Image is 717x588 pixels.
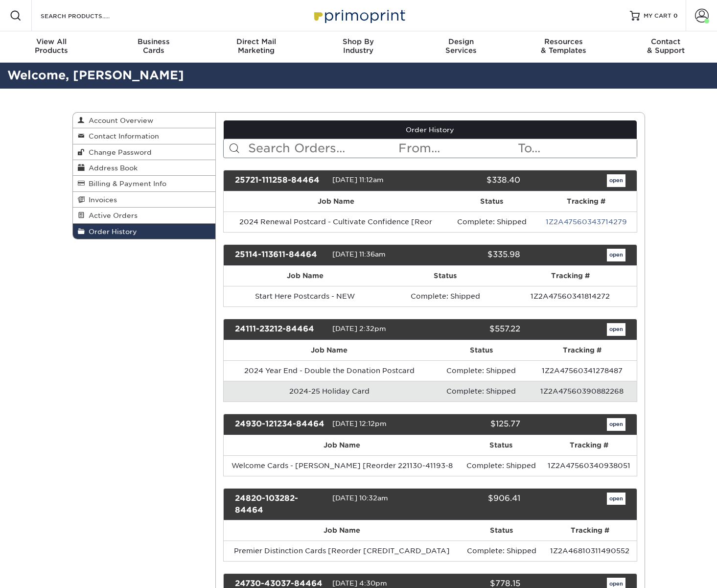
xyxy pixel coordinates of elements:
a: DesignServices [410,31,512,63]
a: open [607,493,625,505]
div: $335.98 [423,249,528,261]
input: To... [517,139,636,158]
td: 1Z2A46810311490552 [543,541,637,561]
td: 2024-25 Holiday Card [224,381,435,401]
span: Change Password [85,148,152,156]
div: $338.40 [423,174,528,187]
th: Status [461,435,542,455]
span: Business [102,37,205,46]
span: Design [410,37,512,46]
input: SEARCH PRODUCTS..... [40,10,135,22]
td: 2024 Renewal Postcard - Cultivate Confidence [Reor [224,212,448,232]
a: Order History [224,120,637,139]
th: Tracking # [542,435,637,455]
div: $906.41 [423,493,528,516]
div: $557.22 [423,323,528,336]
input: Search Orders... [247,139,397,158]
span: MY CART [644,12,671,20]
a: Account Overview [73,113,216,128]
a: Shop ByIndustry [307,31,410,63]
div: Cards [102,37,205,55]
a: Active Orders [73,208,216,223]
span: [DATE] 2:32pm [332,325,386,332]
span: [DATE] 4:30pm [332,579,387,587]
th: Status [435,340,528,360]
span: Account Overview [85,117,153,124]
th: Status [448,191,535,212]
td: 1Z2A47560341278487 [528,360,637,381]
th: Tracking # [504,266,636,286]
a: Address Book [73,160,216,176]
input: From... [397,139,517,158]
td: Complete: Shipped [461,455,542,476]
img: Primoprint [310,5,408,26]
th: Job Name [224,340,435,360]
span: Contact [615,37,717,46]
div: 25114-113611-84464 [228,249,332,261]
span: Order History [85,228,137,235]
div: Marketing [205,37,307,55]
span: Resources [512,37,614,46]
a: open [607,418,625,431]
a: Contact& Support [615,31,717,63]
th: Status [460,520,543,541]
div: 24930-121234-84464 [228,418,332,431]
a: Resources& Templates [512,31,614,63]
td: Complete: Shipped [435,360,528,381]
span: [DATE] 11:36am [332,250,386,258]
th: Tracking # [543,520,637,541]
th: Job Name [224,191,448,212]
span: Contact Information [85,132,159,140]
a: Order History [73,224,216,239]
a: 1Z2A47560343714279 [546,218,627,226]
a: open [607,323,625,336]
span: Address Book [85,164,138,172]
td: 2024 Year End - Double the Donation Postcard [224,360,435,381]
td: Premier Distinction Cards [Reorder [CREDIT_CARD_DATA] [224,541,460,561]
a: Invoices [73,192,216,208]
td: Start Here Postcards - NEW [224,286,387,306]
a: Contact Information [73,128,216,144]
a: Change Password [73,144,216,160]
th: Tracking # [536,191,637,212]
div: 24820-103282-84464 [228,493,332,516]
th: Status [387,266,505,286]
a: open [607,249,625,261]
td: Complete: Shipped [448,212,535,232]
td: 1Z2A47560341814272 [504,286,636,306]
td: Complete: Shipped [460,541,543,561]
td: 1Z2A47560390882268 [528,381,637,401]
span: Shop By [307,37,410,46]
th: Job Name [224,266,387,286]
a: Billing & Payment Info [73,176,216,191]
td: Complete: Shipped [387,286,505,306]
th: Tracking # [528,340,637,360]
div: & Support [615,37,717,55]
div: Industry [307,37,410,55]
span: 0 [673,12,678,19]
span: Billing & Payment Info [85,180,166,188]
div: Services [410,37,512,55]
iframe: Google Customer Reviews [2,558,83,585]
div: $125.77 [423,418,528,431]
td: Welcome Cards - [PERSON_NAME] [Reorder 221130-41193-8 [224,455,461,476]
th: Job Name [224,520,460,541]
span: [DATE] 12:12pm [332,420,387,427]
span: [DATE] 11:12am [332,176,384,184]
span: Invoices [85,196,117,204]
span: [DATE] 10:32am [332,494,388,502]
td: 1Z2A47560340938051 [542,455,637,476]
td: Complete: Shipped [435,381,528,401]
span: Active Orders [85,212,138,219]
div: 25721-111258-84464 [228,174,332,187]
div: 24111-23212-84464 [228,323,332,336]
div: & Templates [512,37,614,55]
th: Job Name [224,435,461,455]
a: BusinessCards [102,31,205,63]
a: Direct MailMarketing [205,31,307,63]
span: Direct Mail [205,37,307,46]
a: open [607,174,625,187]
